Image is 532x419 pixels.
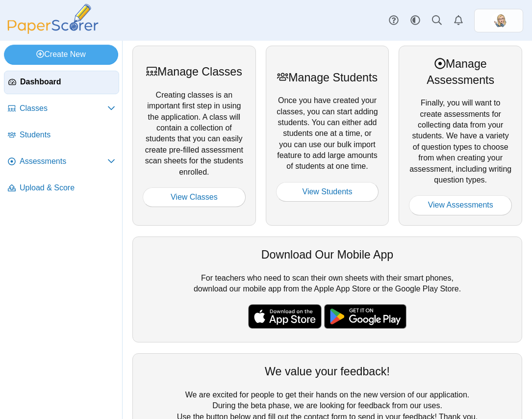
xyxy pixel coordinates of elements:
[276,182,379,202] a: View Students
[474,9,523,32] a: ps.zKYLFpFWctilUouI
[4,27,102,35] a: PaperScorer
[399,46,522,225] div: Finally, you will want to create assessments for collecting data from your students. We have a va...
[132,46,256,225] div: Creating classes is an important first step in using the application. A class will contain a coll...
[20,77,115,87] span: Dashboard
[143,247,512,262] div: Download Our Mobile App
[248,304,322,329] img: apple-store-badge.svg
[324,304,406,329] img: google-play-badge.png
[143,187,246,207] a: View Classes
[20,156,107,167] span: Assessments
[4,97,119,121] a: Classes
[491,13,507,28] span: Emily Wasley
[20,103,107,114] span: Classes
[20,183,115,193] span: Upload & Score
[276,70,379,85] div: Manage Students
[132,236,522,342] div: For teachers who need to scan their own sheets with their smart phones, download our mobile app f...
[409,195,512,215] a: View Assessments
[4,177,119,200] a: Upload & Score
[266,46,389,225] div: Once you have created your classes, you can start adding students. You can either add students on...
[4,150,119,174] a: Assessments
[4,71,119,94] a: Dashboard
[143,64,246,79] div: Manage Classes
[20,130,115,140] span: Students
[491,13,507,28] img: ps.zKYLFpFWctilUouI
[4,124,119,147] a: Students
[409,56,512,88] div: Manage Assessments
[448,10,469,31] a: Alerts
[4,4,102,34] img: PaperScorer
[4,45,118,64] a: Create New
[143,364,512,379] div: We value your feedback!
